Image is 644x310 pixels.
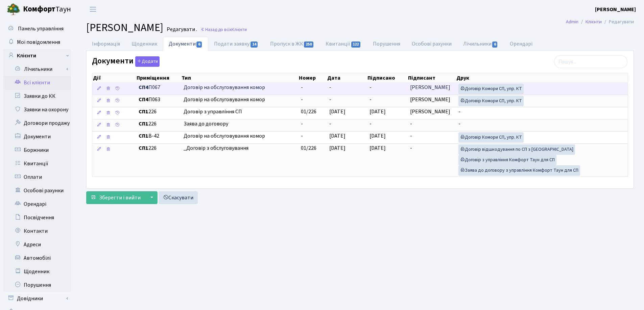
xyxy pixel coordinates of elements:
span: [PERSON_NAME] [410,96,450,103]
span: - [329,120,331,128]
a: Договір з управління Комфорт Таун для СП [458,155,556,165]
span: Зберегти і вийти [99,194,141,201]
a: Заявки до КК [3,89,71,103]
span: [DATE] [369,108,386,115]
span: 01/226 [301,144,316,152]
a: Договори продажу [3,116,71,130]
b: Комфорт [23,4,55,15]
span: Мої повідомлення [17,38,60,46]
a: Квитанції [320,37,367,51]
a: Заява до договору з управління Комфорт Таун для СП [458,165,580,176]
input: Пошук... [554,55,627,68]
a: Мої повідомлення [3,35,71,49]
a: Адреси [3,238,71,251]
a: Пропуск в ЖК [264,37,320,51]
span: [PERSON_NAME] [410,84,450,91]
a: Інформація [86,37,126,51]
a: Договір Комори СП, упр. КТ [458,96,524,106]
span: Заява до договору [184,120,295,128]
th: Приміщення [136,73,181,83]
span: [PERSON_NAME] [410,108,450,115]
a: Орендарі [504,37,538,51]
a: Особові рахунки [3,184,71,197]
img: logo.png [7,3,20,16]
b: СП4 [139,84,148,91]
a: Щоденник [3,265,71,278]
b: [PERSON_NAME] [595,6,636,13]
span: 226 [139,108,178,116]
span: - [369,84,372,91]
span: - [329,96,331,103]
span: - [369,96,372,103]
span: П063 [139,96,178,104]
b: СП1 [139,108,148,115]
span: - [301,96,303,103]
span: 226 [139,120,178,128]
span: Договір на обслуговування комор [184,84,295,91]
b: СП1 [139,144,148,152]
th: Дії [92,73,136,83]
span: П067 [139,84,178,91]
span: - [458,120,460,128]
span: 226 [139,144,178,152]
a: Особові рахунки [406,37,457,51]
a: Порушення [367,37,406,51]
span: - [458,108,460,115]
span: - [301,132,303,140]
span: [DATE] [369,132,386,140]
a: Автомобілі [3,251,71,265]
a: Клієнти [586,18,602,25]
span: 6 [492,41,498,48]
th: Підписано [367,73,407,83]
a: Панель управління [3,22,71,35]
a: Клієнти [3,49,71,62]
a: Подати заявку [208,37,264,51]
a: Скасувати [159,191,198,204]
th: Друк [456,73,628,83]
span: - [410,132,412,140]
span: Клієнти [232,26,247,33]
a: Орендарі [3,197,71,211]
span: В-42 [139,132,178,140]
a: Боржники [3,143,71,157]
a: Оплати [3,170,71,184]
a: Додати [134,55,160,67]
a: Документи [163,37,208,51]
span: Договір на обслуговування комор [184,132,295,140]
nav: breadcrumb [556,15,644,29]
b: СП1 [139,120,148,128]
a: Квитанції [3,157,71,170]
a: Заявки на охорону [3,103,71,116]
button: Документи [135,56,160,67]
span: - [410,120,412,128]
li: Редагувати [602,18,634,26]
span: _Договір з обслуговування [184,144,295,152]
button: Зберегти і вийти [86,191,145,204]
a: Назад до всіхКлієнти [200,26,247,33]
span: - [301,120,303,128]
th: Тип [181,73,298,83]
span: Таун [23,4,71,15]
a: Admin [566,18,578,25]
a: Контакти [3,224,71,238]
b: СП4 [139,96,148,103]
span: [PERSON_NAME] [86,20,163,35]
span: 250 [304,41,313,48]
a: Довідники [3,292,71,305]
span: [DATE] [369,144,386,152]
span: - [369,120,372,128]
span: - [410,144,412,152]
a: Договір відшкодування по СП з [GEOGRAPHIC_DATA] [458,144,575,155]
a: Щоденник [126,37,163,51]
span: 14 [251,41,258,48]
a: Посвідчення [3,211,71,224]
span: [DATE] [329,144,345,152]
th: Номер [298,73,327,83]
span: Договір на обслуговування комор [184,96,295,104]
a: Порушення [3,278,71,292]
th: Підписант [407,73,456,83]
span: - [329,84,331,91]
a: Лічильники [457,37,504,51]
th: Дата [327,73,367,83]
b: СП1 [139,132,148,140]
